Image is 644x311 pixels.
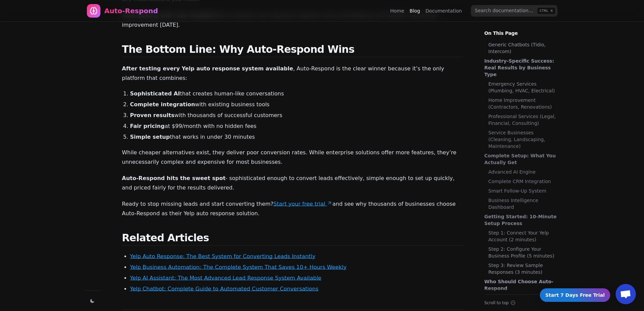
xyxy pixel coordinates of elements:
[488,197,557,210] a: Business Intelligence Dashboard
[273,201,333,207] a: Start your free trial
[130,264,347,270] a: Yelp Business Automation: The Complete System That Saves 10+ Hours Weekly
[471,5,557,17] input: Search documentation…
[488,113,557,127] a: Professional Services (Legal, Financial, Consulting)
[122,199,463,218] p: Ready to stop missing leads and start converting them? and see why thousands of businesses choose...
[130,134,170,140] strong: Simple setup
[484,152,557,166] a: Complete Setup: What You Actually Get
[410,7,420,14] a: Blog
[130,253,315,260] a: Yelp Auto Response: The Best System for Converting Leads Instantly
[130,133,463,141] li: that works in under 30 minutes
[426,7,462,14] a: Documentation
[616,284,636,304] div: Open chat
[122,174,463,193] p: - sophisticated enough to convert leads effectively, simple enough to set up quickly, and priced ...
[130,101,195,108] strong: Complete integration
[484,278,557,292] a: Who Should Choose Auto-Respond
[104,6,158,16] div: Auto-Respond
[484,300,560,306] button: Scroll to top
[88,296,97,306] button: Change theme
[484,58,557,78] a: Industry-Specific Success: Real Results by Business Type
[488,178,557,185] a: Complete CRM Integration
[130,90,463,98] li: that creates human-like conversations
[122,148,463,167] p: While cheaper alternatives exist, they deliver poor conversion rates. While enterprise solutions ...
[479,22,566,37] p: On This Page
[122,43,463,57] h2: The Bottom Line: Why Auto-Respond Wins
[484,213,557,227] a: Getting Started: 10-Minute Setup Process
[130,90,180,97] strong: Sophisticated AI
[488,41,557,55] a: Generic Chatbots (Tidio, Intercom)
[130,286,319,292] a: Yelp Chatbot: Complete Guide to Automated Customer Conversations
[488,169,557,175] a: Advanced AI Engine
[488,229,557,243] a: Step 1: Connect Your Yelp Account (2 minutes)
[87,4,158,18] a: Home page
[130,112,174,118] strong: Proven results
[122,232,463,246] h2: Related Articles
[390,7,404,14] a: Home
[130,111,463,119] li: with thousands of successful customers
[130,275,321,281] a: Yelp AI Assistant: The Most Advanced Lead Response System Available
[130,122,463,130] li: at $99/month with no hidden fees
[122,65,293,72] strong: After testing every Yelp auto response system available
[130,123,165,129] strong: Fair pricing
[122,175,226,181] strong: Auto-Respond hits the sweet spot
[540,288,610,302] a: Start 7 Days Free Trial
[488,81,557,94] a: Emergency Services (Plumbing, HVAC, Electrical)
[488,246,557,259] a: Step 2: Configure Your Business Profile (5 minutes)
[488,97,557,110] a: Home Improvement (Contractors, Renovations)
[488,129,557,150] a: Service Businesses (Cleaning, Landscaping, Maintenance)
[488,262,557,275] a: Step 3: Review Sample Responses (3 minutes)
[122,64,463,83] p: , Auto-Respond is the clear winner because it’s the only platform that combines:
[488,187,557,194] a: Smart Follow-Up System
[130,101,463,109] li: with existing business tools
